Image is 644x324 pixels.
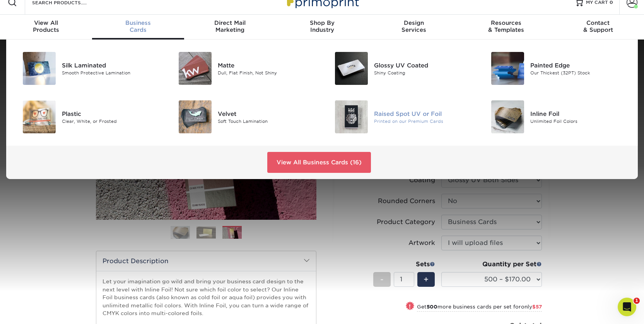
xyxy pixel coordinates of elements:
[618,298,636,316] iframe: Intercom live chat
[172,49,316,88] a: Matte Business Cards Matte Dull, Flat Finish, Not Shiny
[409,302,411,310] span: !
[460,15,552,40] a: Resources& Templates
[552,19,644,26] span: Contact
[184,15,276,40] a: Direct MailMarketing
[460,19,552,26] span: Resources
[62,69,160,76] div: Smooth Protective Lamination
[521,304,542,310] span: only
[23,100,56,133] img: Plastic Business Cards
[15,49,160,88] a: Silk Laminated Business Cards Silk Laminated Smooth Protective Lamination
[267,152,371,173] a: View All Business Cards (16)
[276,19,368,33] div: Industry
[328,97,473,136] a: Raised Spot UV or Foil Business Cards Raised Spot UV or Foil Printed on our Premium Cards
[92,19,184,33] div: Cards
[368,19,460,33] div: Services
[530,69,629,76] div: Our Thickest (32PT) Stock
[179,52,212,85] img: Matte Business Cards
[184,19,276,26] span: Direct Mail
[15,97,160,136] a: Plastic Business Cards Plastic Clear, White, or Frosted
[634,298,640,304] span: 1
[417,304,542,312] small: Get more business cards per set for
[427,304,437,310] strong: 500
[335,52,368,85] img: Glossy UV Coated Business Cards
[62,61,160,69] div: Silk Laminated
[92,19,184,26] span: Business
[335,100,368,133] img: Raised Spot UV or Foil Business Cards
[491,100,524,133] img: Inline Foil Business Cards
[62,109,160,118] div: Plastic
[92,15,184,40] a: BusinessCards
[218,118,316,124] div: Soft Touch Lamination
[374,118,472,124] div: Printed on our Premium Cards
[484,97,629,136] a: Inline Foil Business Cards Inline Foil Unlimited Foil Colors
[491,52,524,85] img: Painted Edge Business Cards
[460,19,552,33] div: & Templates
[530,118,629,124] div: Unlimited Foil Colors
[179,100,212,133] img: Velvet Business Cards
[368,15,460,40] a: DesignServices
[218,109,316,118] div: Velvet
[552,15,644,40] a: Contact& Support
[218,69,316,76] div: Dull, Flat Finish, Not Shiny
[374,109,472,118] div: Raised Spot UV or Foil
[172,97,316,136] a: Velvet Business Cards Velvet Soft Touch Lamination
[532,304,542,310] span: $57
[62,118,160,124] div: Clear, White, or Frosted
[276,19,368,26] span: Shop By
[218,61,316,69] div: Matte
[368,19,460,26] span: Design
[374,69,472,76] div: Shiny Coating
[328,49,473,88] a: Glossy UV Coated Business Cards Glossy UV Coated Shiny Coating
[184,19,276,33] div: Marketing
[484,49,629,88] a: Painted Edge Business Cards Painted Edge Our Thickest (32PT) Stock
[374,61,472,69] div: Glossy UV Coated
[530,109,629,118] div: Inline Foil
[552,19,644,33] div: & Support
[276,15,368,40] a: Shop ByIndustry
[23,52,56,85] img: Silk Laminated Business Cards
[530,61,629,69] div: Painted Edge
